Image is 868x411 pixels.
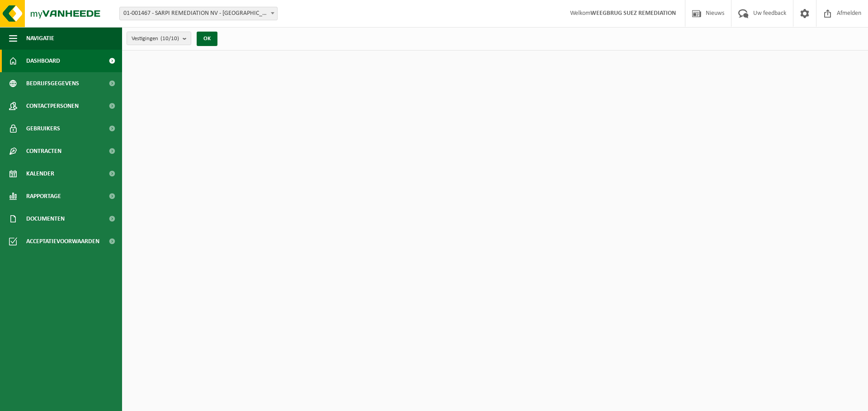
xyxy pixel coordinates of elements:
[26,27,54,50] span: Navigatie
[26,208,65,230] span: Documenten
[26,185,61,208] span: Rapportage
[127,32,191,45] button: Vestigingen(10/10)
[26,95,79,117] span: Contactpersonen
[26,162,54,185] span: Kalender
[26,72,79,95] span: Bedrijfsgegevens
[590,10,676,17] strong: WEEGBRUG SUEZ REMEDIATION
[26,117,60,140] span: Gebruikers
[197,32,217,46] button: OK
[26,140,61,162] span: Contracten
[26,50,60,72] span: Dashboard
[132,32,179,46] span: Vestigingen
[160,36,179,42] count: (10/10)
[26,230,99,253] span: Acceptatievoorwaarden
[120,7,277,20] span: 01-001467 - SARPI REMEDIATION NV - GRIMBERGEN
[119,7,278,20] span: 01-001467 - SARPI REMEDIATION NV - GRIMBERGEN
